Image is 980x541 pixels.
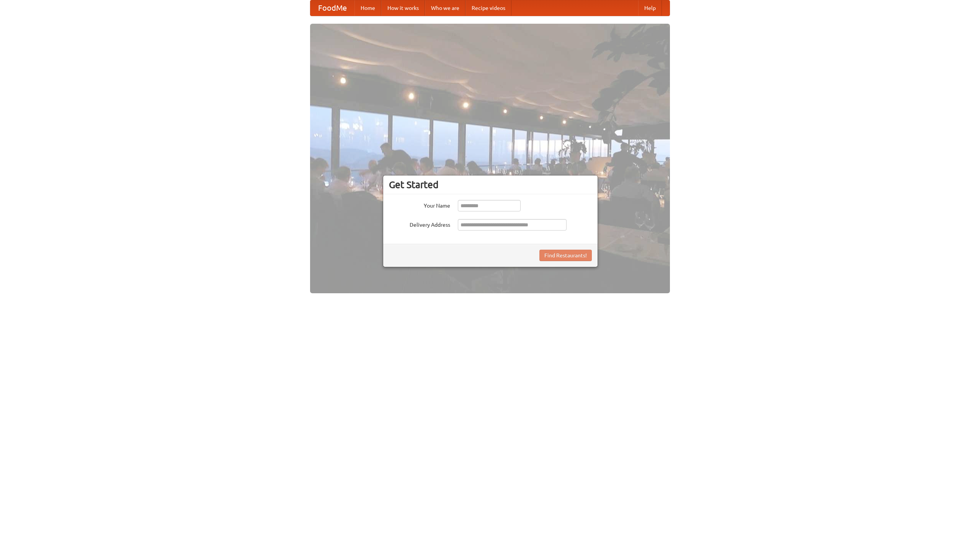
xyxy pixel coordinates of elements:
a: How it works [381,0,425,16]
label: Your Name [389,200,450,210]
h3: Get Started [389,179,592,190]
a: FoodMe [310,0,354,16]
a: Help [638,0,662,16]
a: Home [354,0,381,16]
button: Find Restaurants! [539,250,592,261]
label: Delivery Address [389,219,450,229]
a: Recipe videos [465,0,511,16]
a: Who we are [425,0,465,16]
